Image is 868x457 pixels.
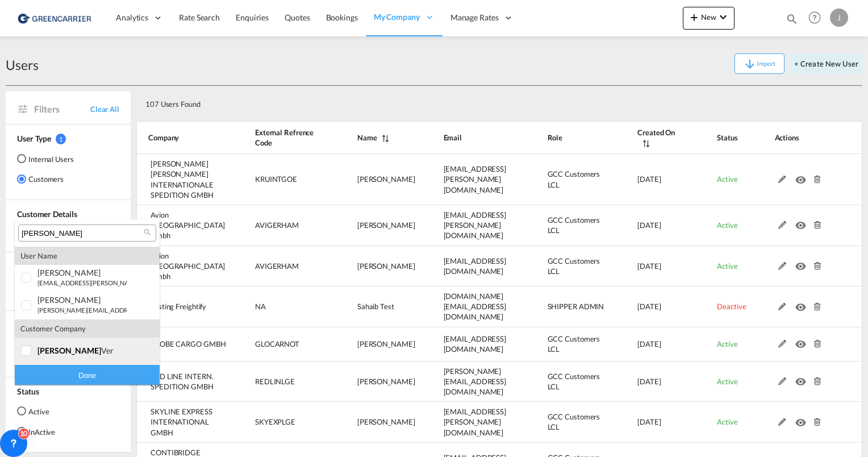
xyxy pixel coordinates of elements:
input: Search Users [22,228,144,239]
div: user name [15,247,160,265]
div: leevke Jaap [37,268,127,277]
span: [PERSON_NAME] [37,346,101,355]
small: [EMAIL_ADDRESS][PERSON_NAME][DOMAIN_NAME] [37,279,191,286]
div: <span class="highlightedText">hj schry</span>ver [37,346,127,355]
div: customer company [15,319,160,338]
div: rasmus Mogilowski [37,295,127,305]
md-icon: icon-magnify [143,228,152,236]
div: Done [15,365,160,385]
